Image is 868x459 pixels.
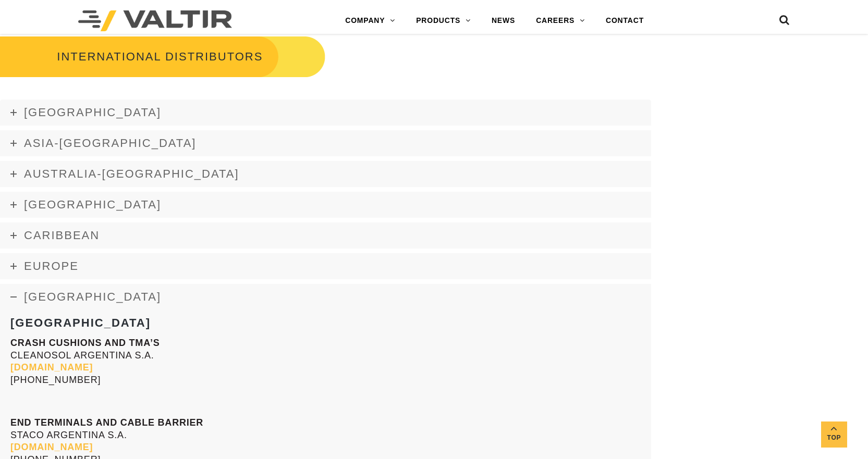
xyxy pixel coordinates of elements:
[24,106,161,119] span: [GEOGRAPHIC_DATA]
[10,338,160,348] strong: CRASH CUSHIONS AND TMA’S
[24,290,161,303] span: [GEOGRAPHIC_DATA]
[406,10,481,31] a: PRODUCTS
[24,229,100,242] span: Caribbean
[24,137,196,150] span: Asia-[GEOGRAPHIC_DATA]
[24,259,79,272] span: Europe
[24,198,161,211] span: [GEOGRAPHIC_DATA]
[10,442,93,452] a: [DOMAIN_NAME]
[10,337,641,386] p: CLEANOSOL ARGENTINA S.A. [PHONE_NUMBER]
[10,316,151,329] strong: [GEOGRAPHIC_DATA]
[595,10,654,31] a: CONTACT
[821,432,847,444] span: Top
[481,10,525,31] a: NEWS
[78,10,232,31] img: Valtir
[525,10,595,31] a: CAREERS
[335,10,406,31] a: COMPANY
[10,362,93,373] a: [DOMAIN_NAME]
[821,421,847,448] a: Top
[10,417,203,428] strong: END TERMINALS AND CABLE BARRIER
[24,167,239,180] span: Australia-[GEOGRAPHIC_DATA]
